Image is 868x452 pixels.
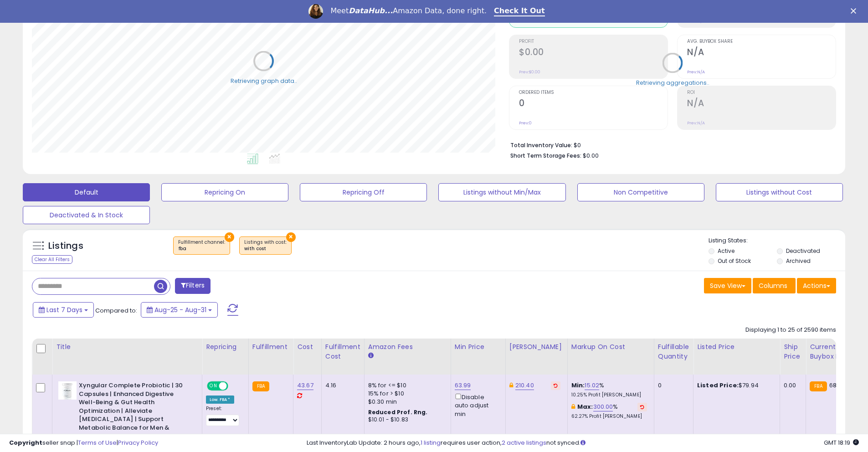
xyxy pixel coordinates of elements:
div: seller snap | | [9,439,158,447]
button: Columns [753,278,796,293]
h5: Listings [48,240,83,252]
div: Meet Amazon Data, done right. [330,6,487,15]
div: % [571,381,647,398]
a: 43.67 [297,381,313,390]
div: with cost [244,246,287,252]
button: Repricing On [161,183,288,201]
button: Default [23,183,150,201]
div: Preset: [206,406,241,426]
a: 15.02 [585,381,599,390]
a: 210.40 [515,381,534,390]
div: Fulfillment [252,342,289,352]
span: Aug-25 - Aug-31 [154,305,206,314]
span: ON [208,382,219,390]
div: Close [851,8,860,14]
div: 4.16 [325,381,357,390]
p: Listing States: [709,236,845,245]
button: Repricing Off [300,183,427,201]
a: Privacy Policy [118,438,158,447]
span: Fulfillment channel : [178,239,225,252]
div: fba [178,246,225,252]
div: Low. FBA * [206,395,234,404]
button: Listings without Min/Max [438,183,565,201]
b: Min: [571,381,585,390]
span: 68 [829,381,837,390]
div: Current Buybox Price [810,342,857,361]
div: $79.94 [697,381,773,390]
p: 62.27% Profit [PERSON_NAME] [571,413,647,420]
div: Disable auto adjust min [455,392,498,418]
button: Actions [797,278,836,293]
div: Fulfillable Quantity [658,342,689,361]
label: Out of Stock [718,257,751,265]
button: Filters [175,278,211,294]
p: 10.25% Profit [PERSON_NAME] [571,392,647,398]
button: Non Competitive [577,183,704,201]
div: 8% for <= $10 [368,381,444,390]
div: Clear All Filters [32,255,72,264]
b: Listed Price: [697,381,739,390]
div: 0.00 [784,381,799,390]
div: Fulfillment Cost [325,342,360,361]
button: × [225,232,234,242]
a: 63.99 [455,381,471,390]
button: Save View [704,278,751,293]
div: Displaying 1 to 25 of 2590 items [745,326,836,334]
div: $0.30 min [368,398,444,406]
div: Repricing [206,342,245,352]
span: OFF [227,382,241,390]
img: 31xjpLR4EZL._SL40_.jpg [58,381,77,400]
div: Min Price [455,342,502,352]
img: Profile image for Georgie [308,4,323,19]
small: FBA [810,381,827,391]
a: 300.00 [593,402,613,411]
div: % [571,403,647,420]
div: [PERSON_NAME] [509,342,564,352]
div: Listed Price [697,342,776,352]
div: Retrieving aggregations.. [636,78,709,87]
b: Xyngular Complete Probiotic | 30 Capsules | Enhanced Digestive Well-Being & Gut Health Optimizati... [79,381,190,443]
button: Deactivated & In Stock [23,206,150,224]
div: $10.01 - $10.83 [368,416,444,424]
span: Compared to: [95,306,137,315]
a: Check It Out [494,6,545,16]
small: Amazon Fees. [368,352,374,360]
div: 15% for > $10 [368,390,444,398]
span: Last 7 Days [46,305,82,314]
small: FBA [252,381,269,391]
div: Retrieving graph data.. [231,77,297,85]
a: 1 listing [421,438,441,447]
span: Listings with cost : [244,239,287,252]
span: Columns [759,281,787,290]
b: Reduced Prof. Rng. [368,408,428,416]
button: Last 7 Days [33,302,94,318]
div: Amazon Fees [368,342,447,352]
button: Listings without Cost [716,183,843,201]
div: Ship Price [784,342,802,361]
label: Deactivated [786,247,820,255]
i: DataHub... [349,6,393,15]
a: Terms of Use [78,438,117,447]
span: 2025-09-8 18:19 GMT [824,438,859,447]
button: × [286,232,296,242]
a: 2 active listings [502,438,546,447]
label: Archived [786,257,811,265]
th: The percentage added to the cost of goods (COGS) that forms the calculator for Min & Max prices. [567,339,654,375]
div: 0 [658,381,686,390]
div: Title [56,342,198,352]
b: Max: [577,402,593,411]
div: Cost [297,342,318,352]
strong: Copyright [9,438,42,447]
button: Aug-25 - Aug-31 [141,302,218,318]
label: Active [718,247,734,255]
div: Markup on Cost [571,342,650,352]
div: Last InventoryLab Update: 2 hours ago, requires user action, not synced. [307,439,859,447]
